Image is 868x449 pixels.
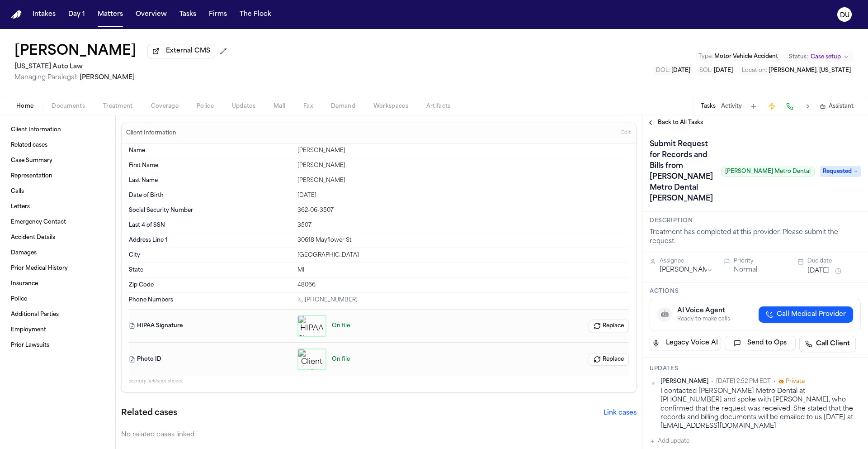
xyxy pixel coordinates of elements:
button: Edit SOL: 2028-08-06 [697,66,736,75]
img: Finch Logo [11,10,22,19]
button: Call Medical Provider [759,306,853,323]
div: Ready to make calls [677,315,730,323]
span: On file [332,322,350,330]
dt: HIPAA Signature [129,315,292,337]
button: Assistant [820,103,854,110]
dt: Address Line 1 [129,237,292,244]
span: Requested [820,166,861,177]
h1: [PERSON_NAME] [14,43,137,60]
h2: Related cases [121,407,177,420]
a: Additional Parties [7,307,108,322]
span: Updates [232,103,255,110]
h3: Description [650,217,861,224]
button: Add update [650,436,689,447]
button: Add Task [747,100,760,113]
button: Snooze task [833,266,844,277]
a: Calls [7,184,108,199]
div: Due date [807,258,861,265]
span: On file [332,356,350,363]
dt: State [129,267,292,274]
span: Coverage [151,103,179,110]
div: Assignee [660,258,713,265]
a: Related cases [7,138,108,153]
span: Case setup [811,53,841,61]
text: DU [840,12,849,19]
span: • [711,378,713,385]
span: Phone Numbers [129,296,173,304]
div: [GEOGRAPHIC_DATA] [297,252,629,259]
span: Demand [331,103,355,110]
span: Managing Paralegal: [14,74,78,81]
div: 3507 [297,222,629,229]
a: Insurance [7,277,108,291]
a: Call Client [799,336,856,352]
dt: City [129,252,292,259]
div: Treatment has completed at this provider. Please submit the request. [650,228,861,246]
dt: Date of Birth [129,192,292,199]
a: Employment [7,323,108,337]
a: Call 1 (248) 533-3208 [297,296,358,304]
span: Documents [52,103,85,110]
span: Damages [11,249,37,257]
div: No related cases linked [121,430,637,439]
a: Damages [7,246,108,260]
button: Tasks [176,6,200,23]
span: DOL : [656,68,670,73]
button: Edit Type: Motor Vehicle Accident [696,52,781,61]
dt: First Name [129,162,292,169]
h3: Updates [650,365,861,373]
div: AI Voice Agent [677,306,730,315]
button: Overview [132,6,170,23]
button: Firms [205,6,231,23]
a: Day 1 [65,6,89,23]
button: Legacy Voice AI [650,336,721,350]
div: MI [297,267,629,274]
span: Private [786,378,805,385]
button: Edit [618,126,633,140]
span: Insurance [11,280,38,287]
div: 30618 Mayflower St [297,237,629,244]
span: Prior Medical History [11,265,68,272]
button: Send to Ops [725,336,796,350]
span: • [774,378,776,385]
div: [PERSON_NAME] [297,162,629,169]
button: Back to All Tasks [642,119,708,126]
span: Employment [11,326,46,334]
span: Accident Details [11,234,55,241]
a: Prior Medical History [7,261,108,276]
span: Calls [11,188,24,195]
button: Link cases [604,409,637,418]
button: Make a Call [783,100,796,113]
button: The Flock [236,6,275,23]
h3: Actions [650,288,861,295]
h1: Submit Request for Records and Bills from [PERSON_NAME] Metro Dental [PERSON_NAME] [646,137,717,206]
button: Tasks [701,103,716,110]
span: [PERSON_NAME] [80,74,135,81]
div: [PERSON_NAME] [297,147,629,154]
dt: Name [129,147,292,154]
span: Police [11,296,27,303]
a: Representation [7,169,108,183]
a: Intakes [29,6,59,23]
div: [PERSON_NAME] [297,177,629,184]
span: Artifacts [426,103,451,110]
button: Edit matter name [14,43,137,60]
dt: Social Security Number [129,207,292,214]
div: 48066 [297,282,629,289]
span: [PERSON_NAME], [US_STATE] [769,68,851,73]
span: Emergency Contact [11,219,66,226]
span: [DATE] [714,68,733,73]
span: Workspaces [373,103,408,110]
span: Police [197,103,214,110]
button: External CMS [147,44,215,58]
button: Edit Location: Clemens, Michigan [739,66,854,75]
span: Home [16,103,33,110]
button: [DATE] [807,267,829,276]
dt: Last Name [129,177,292,184]
span: SOL : [699,68,712,73]
span: [DATE] [671,68,690,73]
span: Additional Parties [11,311,59,318]
button: Replace [589,353,629,366]
a: Letters [7,200,108,214]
